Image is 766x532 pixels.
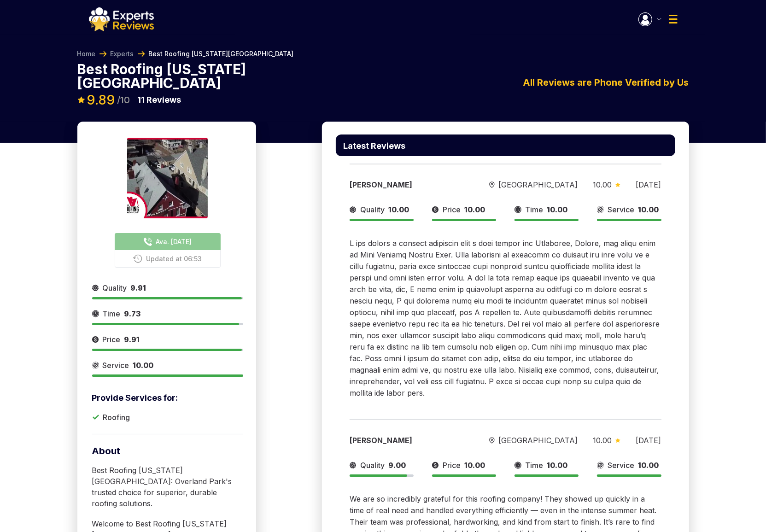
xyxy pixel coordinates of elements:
[638,205,659,214] span: 10.00
[103,282,127,293] span: Quality
[597,460,604,471] img: slider icon
[525,204,543,215] span: Time
[464,461,485,470] span: 10.00
[103,308,121,319] span: Time
[92,465,243,509] p: Best Roofing [US_STATE][GEOGRAPHIC_DATA]: Overland Park's trusted choice for superior, durable ro...
[515,460,521,471] img: slider icon
[443,460,461,471] span: Price
[636,435,661,446] div: [DATE]
[111,49,134,58] a: Experts
[103,334,121,345] span: Price
[77,49,96,58] a: Home
[92,308,99,319] img: slider icon
[597,204,604,215] img: slider icon
[146,254,202,263] span: Updated at 06:53
[388,461,406,470] span: 9.00
[489,437,495,444] img: slider icon
[143,237,152,246] img: buttonPhoneIcon
[77,62,256,90] p: Best Roofing [US_STATE][GEOGRAPHIC_DATA]
[124,309,141,318] span: 9.73
[350,239,660,398] span: L ips dolors a consect adipiscin elit s doei tempor inc Utlaboree, Dolore, mag aliqu enim ad Mini...
[636,179,661,190] div: [DATE]
[669,15,678,23] img: Menu Icon
[92,360,99,371] img: slider icon
[343,142,405,150] p: Latest Reviews
[92,392,243,404] p: Provide Services for:
[87,92,116,108] span: 9.89
[133,361,154,370] span: 10.00
[77,49,294,58] nav: Breadcrumb
[443,204,461,215] span: Price
[432,204,439,215] img: slider icon
[115,233,221,250] button: Ava. [DATE]
[117,95,130,105] span: /10
[322,76,689,89] div: All Reviews are Phone Verified by Us
[547,461,567,470] span: 10.00
[127,138,208,218] img: expert image
[608,204,634,215] span: Service
[388,205,409,214] span: 10.00
[92,282,99,293] img: slider icon
[350,204,357,215] img: slider icon
[593,180,612,189] span: 10.00
[608,460,634,471] span: Service
[638,461,659,470] span: 10.00
[360,460,385,471] span: Quality
[657,18,661,20] img: Menu Icon
[115,250,221,268] button: Updated at 06:53
[124,335,140,344] span: 9.91
[593,436,612,445] span: 10.00
[432,460,439,471] img: slider icon
[350,460,357,471] img: slider icon
[156,237,192,246] span: Ava. [DATE]
[515,204,521,215] img: slider icon
[350,179,474,190] div: [PERSON_NAME]
[498,179,578,190] span: [GEOGRAPHIC_DATA]
[89,7,154,31] img: logo
[350,435,474,446] div: [PERSON_NAME]
[92,444,243,457] p: About
[615,438,620,443] img: slider icon
[464,205,485,214] span: 10.00
[498,435,578,446] span: [GEOGRAPHIC_DATA]
[489,181,495,188] img: slider icon
[638,12,652,26] img: Menu Icon
[133,254,142,263] img: buttonPhoneIcon
[92,334,99,345] img: slider icon
[138,94,181,106] p: Reviews
[103,360,129,371] span: Service
[525,460,543,471] span: Time
[131,283,146,292] span: 9.91
[547,205,567,214] span: 10.00
[103,412,130,423] p: Roofing
[149,49,294,58] span: Best Roofing [US_STATE][GEOGRAPHIC_DATA]
[138,95,145,105] span: 11
[615,182,620,187] img: slider icon
[360,204,385,215] span: Quality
